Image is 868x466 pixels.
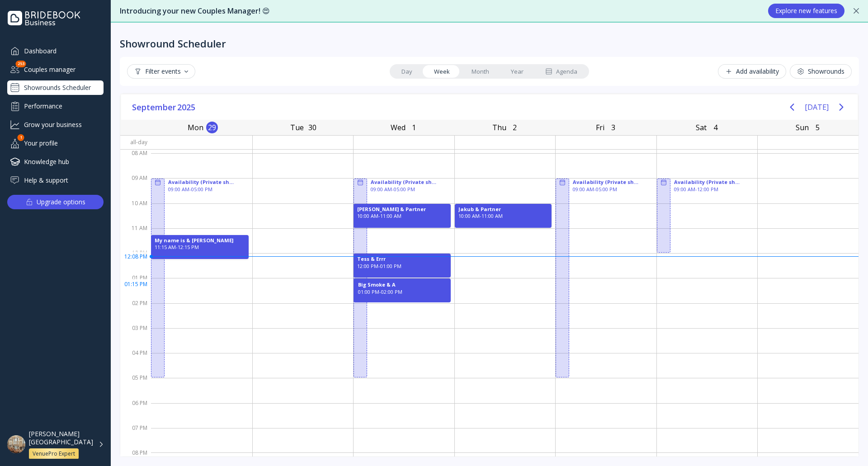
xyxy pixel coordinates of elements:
div: Availability (Private showrounds), 09:00 AM - 05:00 PM [151,178,249,378]
button: Filter events [127,64,195,79]
div: Tess & Errr, 12:00 PM - 01:00 PM [354,253,451,278]
div: Your profile [7,136,104,151]
div: 06 PM [120,398,151,423]
div: Availability (Private showrounds), 09:00 AM - 12:00 PM [657,178,754,253]
img: dpr=1,fit=cover,g=face,w=48,h=48 [7,435,25,453]
div: All-day [120,136,151,149]
div: Tess & Errr [357,255,447,263]
div: Explore new features [775,7,837,14]
div: 12 PM [120,248,151,273]
button: September2025 [128,100,200,114]
div: Fri [593,121,607,134]
div: Big Smoke & A, 01:00 PM - 02:00 PM [354,278,451,303]
div: 07 PM [120,423,151,447]
div: 08 PM [120,447,151,458]
div: Couples manager [7,62,104,77]
div: 04 PM [120,348,151,372]
div: Sat [693,121,709,134]
div: 5 [811,122,823,133]
div: Introducing your new Couples Manager! 😍 [120,6,759,16]
div: [PERSON_NAME][GEOGRAPHIC_DATA] [29,430,93,446]
div: 01 PM [120,273,151,297]
div: Add availability [725,68,779,75]
div: 4 [709,122,721,133]
div: 09 AM [120,173,151,198]
div: 02 PM [120,298,151,323]
div: 01:00 PM - 02:00 PM [358,288,446,296]
div: 29 [206,122,218,133]
div: 3 [607,122,619,133]
div: 03 PM [120,323,151,348]
button: Next page [832,98,850,116]
div: 1 [18,134,24,141]
div: Agenda [545,67,577,76]
button: Explore new features [768,4,844,18]
a: Help & support [7,173,104,188]
div: Mon [185,121,206,134]
div: 05 PM [120,372,151,397]
a: Day [391,65,423,78]
div: 12:00 PM - 01:00 PM [357,263,447,270]
a: Knowledge hub [7,154,104,169]
div: 2 [509,122,521,133]
a: Month [461,65,500,78]
button: Previous page [783,98,801,116]
div: 10:00 AM - 11:00 AM [458,212,548,220]
a: Couples manager253 [7,62,104,77]
a: Performance [7,99,104,113]
button: Add availability [718,64,786,79]
div: Showrounds [797,68,844,75]
div: 11:15 AM - 12:15 PM [155,244,245,251]
div: 1 [408,122,420,133]
a: Week [423,65,461,78]
div: Jakub & Partner, 10:00 AM - 11:00 AM [455,203,552,228]
div: Thu [490,121,509,134]
div: My name is & [PERSON_NAME] [155,237,245,244]
span: September [132,100,177,114]
button: Upgrade options [7,195,104,209]
div: Sun [793,121,811,134]
a: Showrounds Scheduler [7,80,104,95]
div: Showround Scheduler [120,37,226,50]
div: 10 AM [120,198,151,223]
div: 08 AM [120,148,151,173]
button: Showrounds [790,64,852,79]
div: 10:00 AM - 11:00 AM [357,212,447,220]
a: Grow your business [7,117,104,132]
div: Tue [288,121,307,134]
div: VenuePro Expert [33,450,75,457]
a: Year [500,65,534,78]
span: 2025 [177,100,197,114]
div: 11 AM [120,223,151,248]
iframe: Chat Widget [823,423,868,466]
a: Your profile1 [7,136,104,151]
div: Upgrade options [37,196,85,208]
div: 253 [16,61,26,67]
div: Filter events [134,68,188,75]
a: Dashboard [7,43,104,58]
div: 30 [307,122,318,133]
div: My name is & Slim Shady, 11:15 AM - 12:15 PM [151,235,249,259]
div: Big Smoke & A [358,281,446,288]
button: [DATE] [805,99,829,115]
div: Simek & Partner, 10:00 AM - 11:00 AM [354,203,451,228]
div: [PERSON_NAME] & Partner [357,206,447,213]
div: Wed [388,121,408,134]
div: Jakub & Partner [458,206,548,213]
div: Availability (Private showrounds), 09:00 AM - 05:00 PM [556,178,653,378]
